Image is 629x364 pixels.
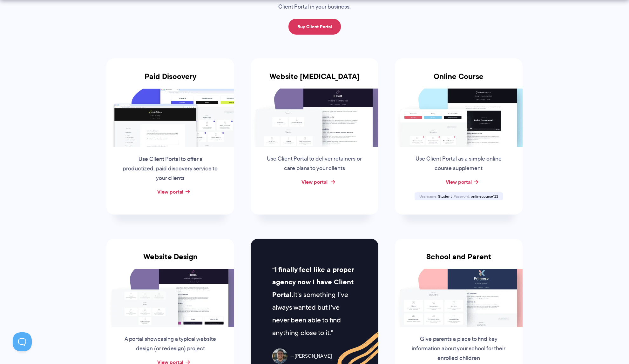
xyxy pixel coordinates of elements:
[438,194,452,199] span: Student
[272,264,354,300] strong: I finally feel like a proper agency now I have Client Portal.
[395,252,523,269] h3: School and Parent
[395,72,523,89] h3: Online Course
[122,155,219,183] p: Use Client Portal to offer a productized, paid discovery service to your clients
[301,178,328,186] a: View portal
[471,194,498,199] span: onlinecourse123
[106,72,234,89] h3: Paid Discovery
[446,178,472,186] a: View portal
[454,194,470,199] span: Password
[410,334,507,363] p: Give parents a place to find key information about your school for their enrolled children
[410,154,507,173] p: Use Client Portal as a simple online course supplement
[13,332,32,351] iframe: Toggle Customer Support
[419,194,437,199] span: Username
[272,263,356,339] p: It’s something I’ve always wanted but I’ve never been able to find anything close to it.
[288,19,341,35] a: Buy Client Portal
[251,72,378,89] h3: Website [MEDICAL_DATA]
[122,334,219,354] p: A portal showcasing a typical website design (or redesign) project
[157,188,183,195] a: View portal
[290,352,332,361] span: [PERSON_NAME]
[106,252,234,269] h3: Website Design
[266,154,363,173] p: Use Client Portal to deliver retainers or care plans to your clients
